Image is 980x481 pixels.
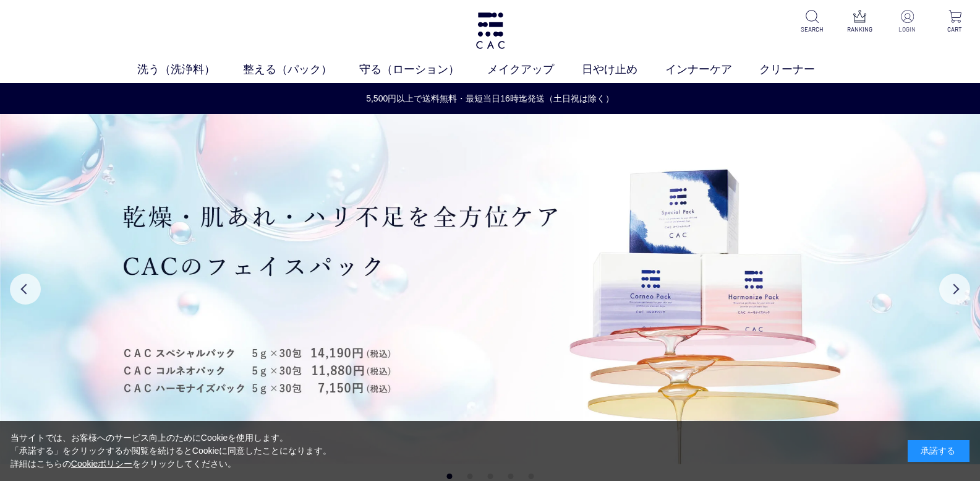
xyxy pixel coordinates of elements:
[11,431,332,470] div: 当サイトでは、お客様へのサービス向上のためにCookieを使用します。 「承諾する」をクリックするか閲覧を続けるとCookieに同意したことになります。 詳細はこちらの をクリックしてください。
[845,10,875,34] a: RANKING
[487,61,582,78] a: メイクアップ
[797,10,827,34] a: SEARCH
[845,25,875,34] p: RANKING
[940,10,970,34] a: CART
[137,61,243,78] a: 洗う（洗浄料）
[71,459,133,469] a: Cookieポリシー
[243,61,360,78] a: 整える（パック）
[908,440,969,462] div: 承諾する
[939,274,970,305] button: Next
[892,25,922,34] p: LOGIN
[474,12,506,49] img: logo
[665,61,760,78] a: インナーケア
[940,25,970,34] p: CART
[759,61,843,78] a: クリーナー
[797,25,827,34] p: SEARCH
[1,92,979,105] a: 5,500円以上で送料無料・最短当日16時迄発送（土日祝は除く）
[892,10,922,34] a: LOGIN
[10,274,41,305] button: Previous
[359,61,487,78] a: 守る（ローション）
[582,61,665,78] a: 日やけ止め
